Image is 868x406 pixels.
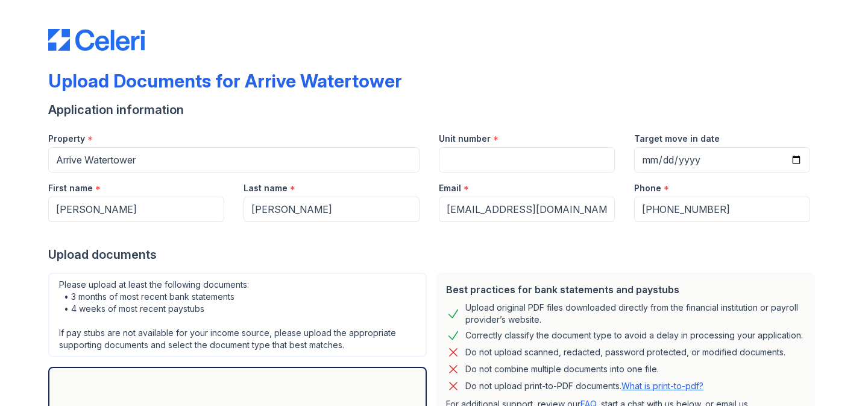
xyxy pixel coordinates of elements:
[465,328,803,343] div: Correctly classify the document type to avoid a delay in processing your application.
[48,273,427,357] div: Please upload at least the following documents: • 3 months of most recent bank statements • 4 wee...
[621,381,703,391] a: What is print-to-pdf?
[446,282,805,297] div: Best practices for bank statements and paystubs
[244,182,288,194] label: Last name
[48,101,820,118] div: Application information
[465,380,703,392] p: Do not upload print-to-PDF documents.
[634,133,720,145] label: Target move in date
[439,133,491,145] label: Unit number
[48,246,820,263] div: Upload documents
[48,133,85,145] label: Property
[465,302,805,326] div: Upload original PDF files downloaded directly from the financial institution or payroll provider’...
[48,182,93,194] label: First name
[465,362,659,376] div: Do not combine multiple documents into one file.
[439,182,461,194] label: Email
[465,345,785,360] div: Do not upload scanned, redacted, password protected, or modified documents.
[48,29,145,51] img: CE_Logo_Blue-a8612792a0a2168367f1c8372b55b34899dd931a85d93a1a3d3e32e68fde9ad4.png
[634,182,661,194] label: Phone
[48,70,402,92] div: Upload Documents for Arrive Watertower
